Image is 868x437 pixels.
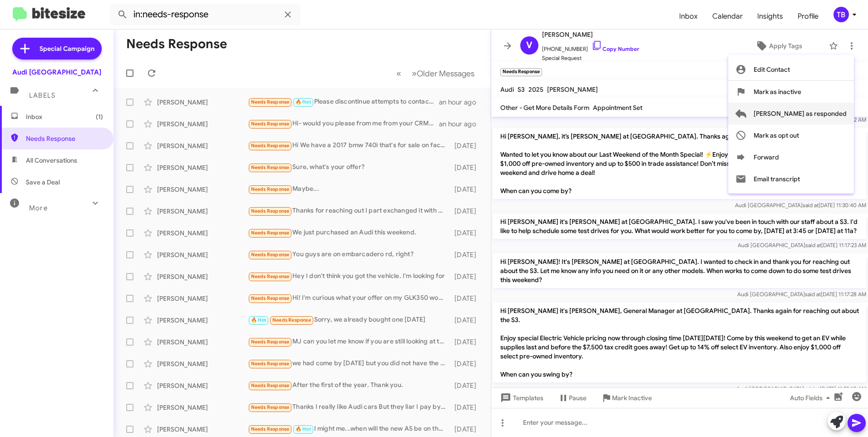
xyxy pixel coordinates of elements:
[754,124,799,146] span: Mark as opt out
[754,103,847,124] span: [PERSON_NAME] as responded
[728,146,854,168] button: Forward
[754,81,801,103] span: Mark as inactive
[728,168,854,190] button: Email transcript
[754,59,790,80] span: Edit Contact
